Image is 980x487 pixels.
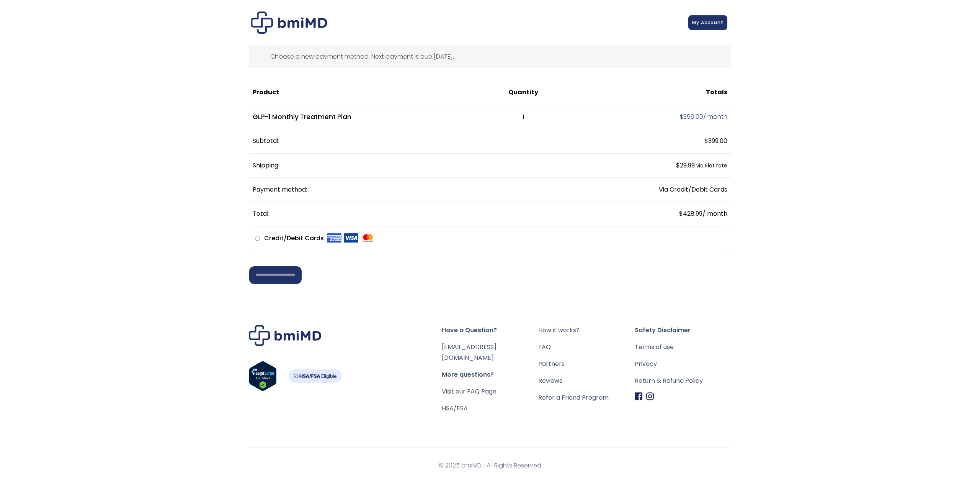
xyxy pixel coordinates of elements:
[442,404,468,413] a: HSA/FSA
[679,209,702,218] span: 428.99
[482,80,564,105] th: Quantity
[249,361,277,391] img: Verify Approval for www.bmimd.com
[680,112,683,121] span: $
[327,233,341,243] img: Amex
[249,361,277,395] a: Verify LegitScript Approval for www.bmimd.com
[442,325,538,336] span: Have a Question?
[361,233,375,243] img: Mastercard
[249,45,731,68] div: Choose a new payment method. Next payment is due [DATE].
[249,105,482,130] td: GLP-1 Monthly Treatment Plan
[704,136,708,145] span: $
[288,369,342,383] img: HSA-FSA
[635,392,642,400] img: Facebook
[344,233,358,243] img: Visa
[249,325,322,346] img: Brand Logo
[692,19,724,26] span: My Account
[538,392,635,403] a: Refer a Friend Program
[482,105,564,130] td: 1
[646,392,654,400] img: Instagram
[564,178,731,202] td: Via Credit/Debit Cards
[442,343,497,362] a: [EMAIL_ADDRESS][DOMAIN_NAME]
[676,161,695,170] span: 29.99
[251,11,327,34] img: Checkout
[249,129,564,153] th: Subtotal:
[442,387,497,396] a: Visit our FAQ Page
[264,232,375,244] label: Credit/Debit Cards
[9,287,971,480] footer: Footer
[564,202,731,226] td: / month
[679,209,683,218] span: $
[249,460,731,471] span: © 2025 bmiMD | All Rights Reserved
[442,369,538,380] span: More questions?
[249,202,564,226] th: Total:
[635,359,731,369] a: Privacy
[635,375,731,386] a: Return & Refund Policy
[538,342,635,353] a: FAQ
[249,154,564,178] th: Shipping:
[538,359,635,369] a: Partners
[564,80,731,105] th: Totals
[676,161,680,170] span: $
[538,325,635,336] a: How it works?
[696,162,727,169] small: via Flat rate
[680,112,703,121] span: 399.00
[249,178,564,202] th: Payment method:
[249,80,482,105] th: Product
[538,375,635,386] a: Reviews
[635,342,731,353] a: Terms of use
[635,325,731,336] span: Safety Disclaimer
[704,136,727,145] span: 399.00
[688,15,727,30] a: My Account
[564,105,731,130] td: / month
